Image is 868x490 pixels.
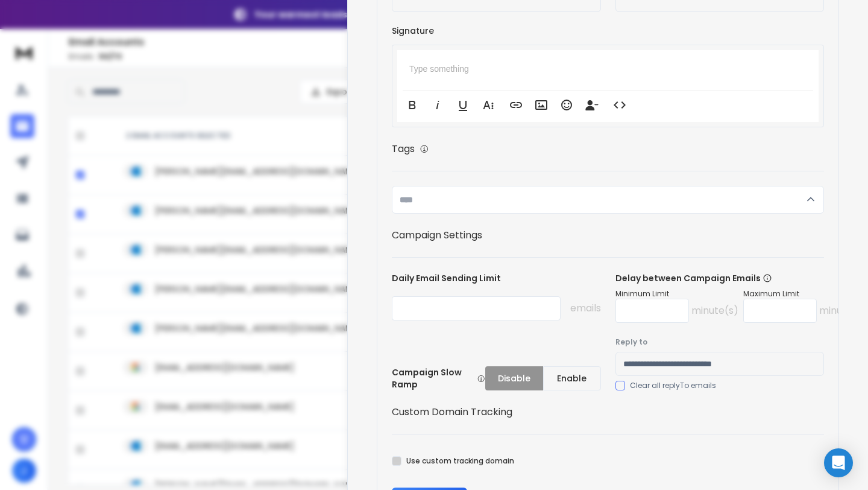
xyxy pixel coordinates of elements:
[615,289,738,299] p: Minimum Limit
[392,228,824,243] h1: Campaign Settings
[401,93,424,117] button: Bold (⌘B)
[608,93,631,117] button: Code View
[555,93,578,117] button: Emoticons
[543,366,601,390] button: Enable
[630,381,716,390] label: Clear all replyTo emails
[615,272,866,284] p: Delay between Campaign Emails
[477,93,500,117] button: More Text
[615,337,825,347] label: Reply to
[824,448,853,477] div: Open Intercom Messenger
[743,289,866,299] p: Maximum Limit
[691,304,738,318] p: minute(s)
[426,93,449,117] button: Italic (⌘I)
[392,142,415,156] h1: Tags
[530,93,553,117] button: Insert Image (⌘P)
[392,405,824,419] h1: Custom Domain Tracking
[392,272,601,289] p: Daily Email Sending Limit
[406,456,514,466] label: Use custom tracking domain
[392,27,824,35] label: Signature
[392,366,485,390] p: Campaign Slow Ramp
[570,301,601,316] p: emails
[505,93,527,117] button: Insert Link (⌘K)
[580,93,603,117] button: Insert Unsubscribe Link
[819,304,866,318] p: minute(s)
[485,366,543,390] button: Disable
